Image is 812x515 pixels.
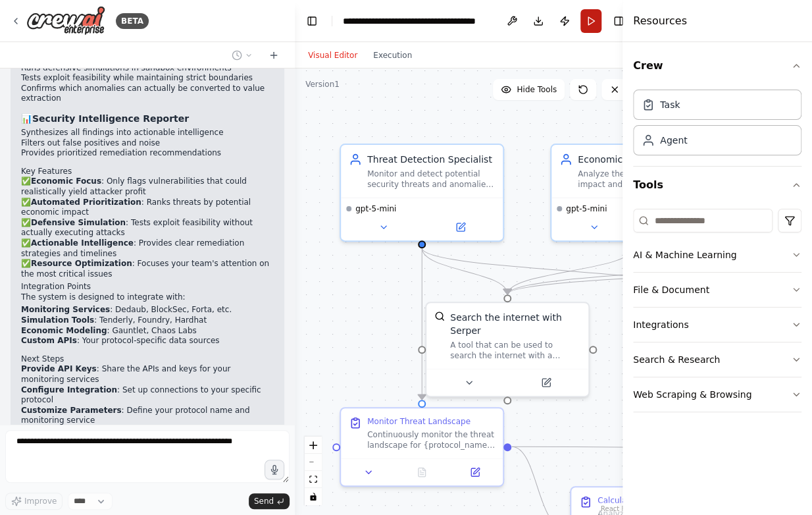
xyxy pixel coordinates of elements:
button: Search & Research [633,342,801,377]
button: Execution [365,47,420,63]
button: Web Scraping & Browsing [633,377,801,412]
button: toggle interactivity [305,488,322,505]
strong: Monitoring Services [21,305,110,314]
strong: Simulation Tools [21,315,94,325]
div: React Flow controls [305,437,322,505]
div: A tool that can be used to search the internet with a search_query. Supports different search typ... [450,340,580,361]
strong: Defensive Simulation [31,218,126,227]
li: : Dedaub, BlockSec, Forta, etc. [21,305,274,315]
h4: Resources [633,13,687,29]
button: Hide right sidebar [609,12,628,30]
div: Crew [633,84,801,166]
div: BETA [116,13,149,29]
li: : Share the APIs and keys for your monitoring services [21,364,274,385]
g: Edge from 5a063410-c008-4a26-bd32-8f318dd1bcb8 to 20489664-1a71-4778-945c-14d5d02cba1f [501,248,639,294]
button: Click to speak your automation idea [265,460,284,479]
button: Hide Tools [493,79,565,100]
div: Monitor Threat LandscapeContinuously monitor the threat landscape for {protocol_name} by analyzin... [340,407,504,487]
button: Tools [633,167,801,203]
button: Send [249,493,290,509]
li: : Your protocol-specific data sources [21,336,274,346]
span: Improve [24,496,57,506]
span: gpt-5-mini [566,203,607,214]
li: Runs defensive simulations in sandbox environments [21,63,274,74]
img: Logo [26,6,105,36]
div: Version 1 [305,79,340,90]
button: Switch to previous chat [226,47,258,63]
h3: 📊 [21,112,274,125]
span: gpt-5-mini [355,203,396,214]
li: : Tenderly, Foundry, Hardhat [21,315,274,326]
strong: Customize Parameters [21,406,122,415]
button: Hide left sidebar [303,12,321,30]
button: zoom in [305,437,322,454]
li: Tests exploit feasibility while maintaining strict boundaries [21,73,274,84]
button: fit view [305,471,322,488]
strong: Security Intelligence Reporter [32,113,189,124]
div: Economic Impact Analyzer [578,153,705,166]
img: SerperDevTool [434,311,445,321]
div: Task [660,98,680,111]
button: Crew [633,47,801,84]
div: Search the internet with Serper [450,311,580,337]
div: Threat Detection Specialist [367,153,495,166]
p: ✅ : Only flags vulnerabilities that could realistically yield attacker profit ✅ : Ranks threats b... [21,176,274,279]
span: Hide Tools [517,84,557,95]
nav: breadcrumb [343,14,491,28]
li: Confirms which anomalies can actually be converted to value extraction [21,84,274,104]
strong: Provide API Keys [21,364,97,373]
button: No output available [394,464,450,480]
div: Monitor Threat Landscape [367,416,470,427]
button: Open in side panel [509,375,583,391]
div: Calculate Economic Impact [597,495,705,506]
li: : Gauntlet, Chaos Labs [21,326,274,337]
button: Open in side panel [452,464,497,480]
li: : Define your protocol name and monitoring service [21,406,274,426]
h2: Next Steps [21,354,274,365]
strong: Actionable Intelligence [31,238,134,248]
strong: Custom APIs [21,336,77,345]
g: Edge from d33905eb-c949-4710-91e4-7e37ab793a0b to dc240aa6-59fe-4be3-97cc-186890f72cbf [415,248,428,399]
span: Send [254,496,274,506]
div: Continuously monitor the threat landscape for {protocol_name} by analyzing external security feed... [367,429,495,450]
button: zoom out [305,454,322,471]
g: Edge from d33905eb-c949-4710-91e4-7e37ab793a0b to 20489664-1a71-4778-945c-14d5d02cba1f [415,248,514,294]
button: AI & Machine Learning [633,238,801,272]
li: Provides prioritized remediation recommendations [21,148,274,159]
div: Agent [660,134,687,147]
li: Filters out false positives and noise [21,138,274,149]
div: Tools [633,203,801,423]
div: Economic Impact AnalyzerAnalyze the potential economic impact and profitability of detected threa... [550,144,715,242]
p: The system is designed to integrate with: [21,292,274,303]
strong: Automated Prioritization [31,198,141,207]
div: Monitor and detect potential security threats and anomalies in DeFi protocols by analyzing on-cha... [367,169,495,190]
div: Threat Detection SpecialistMonitor and detect potential security threats and anomalies in DeFi pr... [340,144,504,242]
h2: Integration Points [21,282,274,292]
button: Start a new chat [263,47,284,63]
button: Visual Editor [300,47,365,63]
button: File & Document [633,273,801,307]
div: Analyze the potential economic impact and profitability of detected threats for {protocol_name}. ... [578,169,705,190]
strong: Resource Optimization [31,259,132,268]
h2: Key Features [21,167,274,177]
strong: Configure Integration [21,385,117,394]
button: Improve [5,493,63,510]
button: Integrations [633,308,801,342]
li: Synthesizes all findings into actionable intelligence [21,128,274,138]
a: React Flow attribution [601,505,636,512]
strong: Economic Modeling [21,326,107,335]
li: : Set up connections to your specific protocol [21,385,274,406]
button: Open in side panel [423,219,497,235]
strong: Economic Focus [31,176,101,186]
div: SerperDevToolSearch the internet with SerperA tool that can be used to search the internet with a... [425,302,590,397]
